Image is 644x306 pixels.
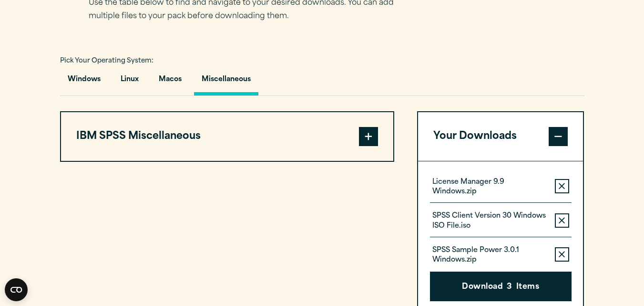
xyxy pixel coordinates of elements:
button: Your Downloads [418,112,583,161]
p: SPSS Client Version 30 Windows ISO File.iso [432,211,547,231]
button: IBM SPSS Miscellaneous [61,112,393,161]
span: Pick Your Operating System: [60,58,153,64]
button: Linux [113,68,146,95]
button: Miscellaneous [194,68,258,95]
button: Download3Items [430,272,572,301]
span: 3 [507,281,512,294]
button: Windows [60,68,108,95]
p: SPSS Sample Power 3.0.1 Windows.zip [432,246,547,265]
button: Macos [151,68,189,95]
button: Open CMP widget [5,278,28,301]
p: License Manager 9.9 Windows.zip [432,178,547,197]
